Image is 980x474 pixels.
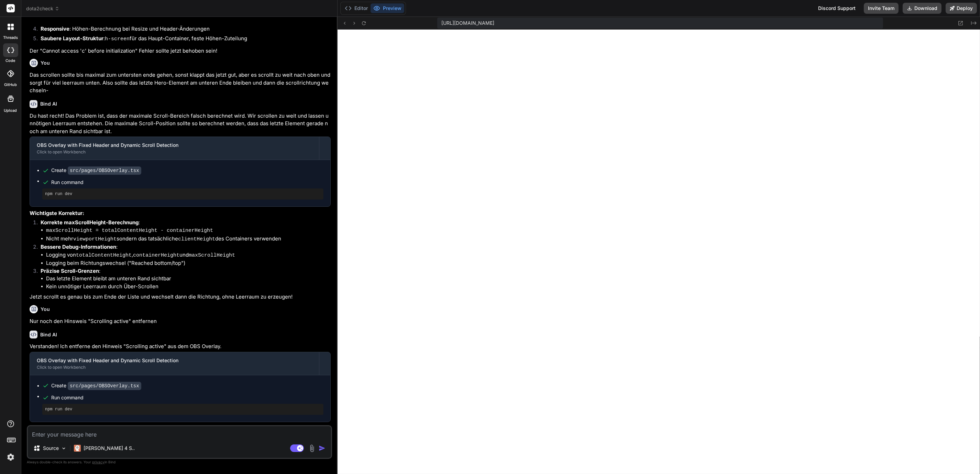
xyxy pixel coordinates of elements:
[40,100,57,107] h6: Bind AI
[76,252,132,258] code: totalContentHeight
[30,112,331,136] p: Du hast recht! Das Problem ist, dass der maximale Scroll-Bereich falsch berechnet wird. Wir scrol...
[30,47,331,55] p: Der "Cannot access 'c' before initialization" Fehler sollte jetzt behoben sein!
[338,30,980,474] iframe: Preview
[814,3,860,14] div: Discord Support
[51,382,141,389] div: Create
[37,365,312,370] div: Click to open Workbench
[41,243,331,251] p: :
[342,3,371,13] button: Editor
[30,137,319,160] button: OBS Overlay with Fixed Header and Dynamic Scroll DetectionClick to open Workbench
[319,445,326,452] img: icon
[105,36,130,42] code: h-screen
[30,293,331,301] p: Jetzt scrollt es genau bis zum Ende der Liste und wechselt dann die Richtung, ohne Leerraum zu er...
[133,252,179,258] code: containerHeight
[6,58,15,64] label: code
[41,244,116,250] strong: Bessere Debug-Informationen
[41,60,50,66] h6: You
[41,267,331,275] p: :
[441,20,494,26] span: [URL][DOMAIN_NAME]
[35,25,331,35] li: : Höhen-Berechnung bei Resize und Header-Änderungen
[5,451,16,463] img: settings
[189,252,235,258] code: maxScrollHeight
[68,382,141,390] code: src/pages/OBSOverlay.tsx
[85,17,113,23] code: headerRef
[37,149,312,155] div: Click to open Workbench
[41,306,50,313] h6: You
[864,3,899,14] button: Invite Team
[45,407,321,412] pre: npm run dev
[41,35,103,42] strong: Saubere Layout-Struktur
[37,142,312,149] div: OBS Overlay with Fixed Header and Dynamic Scroll Detection
[30,352,319,375] button: OBS Overlay with Fixed Header and Dynamic Scroll DetectionClick to open Workbench
[41,16,84,22] strong: Header-Referenz
[178,236,215,242] code: clientHeight
[3,35,18,41] label: threads
[40,331,57,338] h6: Bind AI
[73,236,117,242] code: viewportHeight
[68,166,141,175] code: src/pages/OBSOverlay.tsx
[51,394,323,401] span: Run command
[946,3,977,14] button: Deploy
[41,25,69,32] strong: Responsive
[46,228,213,234] code: maxScrollHeight = totalContentHeight - containerHeight
[41,219,331,227] p: :
[30,210,84,216] strong: Wichtigste Korrektur:
[27,459,332,465] p: Always double-check its answers. Your in Bind
[30,343,331,351] p: Verstanden! Ich entferne den Hinweis "Scrolling active" aus dem OBS Overlay.
[4,108,17,114] label: Upload
[46,275,331,283] li: Das letzte Element bleibt am unteren Rand sichtbar
[308,444,316,452] img: attachment
[46,259,331,267] li: Logging beim Richtungswechsel ("Reached bottom/top")
[46,235,331,244] li: Nicht mehr sondern das tatsächliche des Containers verwenden
[30,317,331,325] p: Nur noch den Hinsweis "Scrolling active" entfernen
[74,445,81,452] img: Claude 4 Sonnet
[41,219,139,226] strong: Korrekte maxScrollHeight-Berechnung
[371,3,404,13] button: Preview
[4,82,17,88] label: GitHub
[903,3,942,14] button: Download
[84,445,135,452] p: [PERSON_NAME] 4 S..
[37,357,312,364] div: OBS Overlay with Fixed Header and Dynamic Scroll Detection
[30,71,331,95] p: Das scrollen sollte bis maximal zum untersten ende gehen, sonst klappt das jetzt gut, aber es scr...
[41,268,99,274] strong: Präzise Scroll-Grenzen
[92,460,104,464] span: privacy
[35,35,331,44] li: : für das Haupt-Container, feste Höhen-Zuteilung
[46,283,331,291] li: Kein unnötiger Leerraum durch Über-Scrollen
[26,5,59,12] span: dota2check
[43,445,59,452] p: Source
[30,425,331,433] p: Ich habe den Indikator aus der Überschrift entfernt.
[61,445,67,451] img: Pick Models
[51,179,323,186] span: Run command
[45,191,321,197] pre: npm run dev
[51,167,141,174] div: Create
[46,251,331,260] li: Logging von , und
